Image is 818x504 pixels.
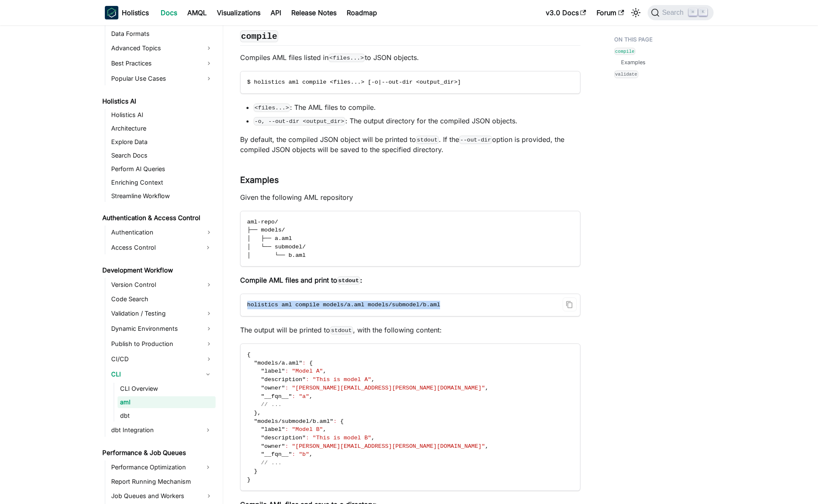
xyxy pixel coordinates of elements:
[247,252,306,259] span: │ └── b.aml
[333,418,337,425] span: :
[261,368,285,374] span: "label"
[261,393,292,400] span: "__fqn__"
[109,352,216,366] a: CI/CD
[212,6,265,19] a: Visualizations
[247,244,306,250] span: │ └── submodel/
[109,57,216,70] a: Best Practices
[109,368,200,381] a: CLI
[614,47,636,55] a: compile
[109,489,216,503] a: Job Queues and Workers
[285,385,288,391] span: :
[247,302,440,308] span: holistics aml compile models/a.aml models/submodel/b.aml
[109,72,216,85] a: Popular Use Cases
[261,401,282,408] span: // ...
[285,443,288,450] span: :
[240,134,580,155] p: By default, the compiled JSON object will be printed to . If the option is provided, the compiled...
[261,451,292,458] span: "__fqn__"
[254,410,257,416] span: }
[261,443,285,450] span: "owner"
[109,28,216,40] a: Data Formats
[240,175,580,185] h3: Examples
[105,6,149,19] a: HolisticsHolistics
[285,426,288,433] span: :
[109,177,216,188] a: Enriching Context
[309,393,312,400] span: ,
[299,451,309,458] span: "b"
[309,360,312,366] span: {
[100,264,216,276] a: Development Workflow
[200,423,216,437] button: Expand sidebar category 'dbt Integration'
[614,71,638,78] code: validate
[109,476,216,488] a: Report Running Mechanism
[118,410,216,422] a: dbt
[254,468,257,474] span: }
[285,368,288,374] span: :
[254,104,290,112] code: <files...>
[292,385,485,391] span: "[PERSON_NAME][EMAIL_ADDRESS][PERSON_NAME][DOMAIN_NAME]"
[109,322,216,335] a: Dynamic Environments
[309,451,312,458] span: ,
[100,447,216,459] a: Performance & Job Queues
[659,9,689,16] span: Search
[292,426,323,433] span: "Model B"
[109,109,216,121] a: Holistics AI
[109,423,200,437] a: dbt Integration
[96,25,223,504] nav: Docs sidebar
[614,48,636,55] code: compile
[614,70,638,78] a: validate
[109,123,216,134] a: Architecture
[299,393,309,400] span: "a"
[313,376,372,383] span: "This is model A"
[240,276,362,284] strong: Compile AML files and print to :
[689,8,697,16] kbd: ⌘
[416,136,439,144] code: stdout
[340,418,344,425] span: {
[371,435,375,441] span: ,
[240,325,580,335] p: The output will be printed to , with the following content:
[109,190,216,202] a: Streamline Workflow
[261,426,285,433] span: "label"
[118,396,216,408] a: aml
[118,383,216,395] a: CLI Overview
[254,117,345,125] code: -o, --out-dir <output_dir>
[240,52,580,63] p: Compiles AML files listed in to JSON objects.
[254,418,334,425] span: "models/submodel/b.aml"
[109,307,216,320] a: Validation / Testing
[100,95,216,107] a: Holistics AI
[292,451,295,458] span: :
[265,6,286,19] a: API
[247,477,251,483] span: }
[254,102,580,112] li: : The AML files to compile.
[182,6,212,19] a: AMQL
[109,136,216,148] a: Explore Data
[337,276,360,285] code: stdout
[286,6,342,19] a: Release Notes
[254,360,302,366] span: "models/a.aml"
[342,6,382,19] a: Roadmap
[328,54,365,62] code: <files...>
[247,79,461,85] span: $ holistics aml compile <files...> [-o|--out-dir <output_dir>]
[292,393,295,400] span: :
[261,376,306,383] span: "description"
[109,241,200,254] a: Access Control
[109,278,216,292] a: Version Control
[247,227,285,233] span: ├── models/
[109,337,216,351] a: Publish to Production
[109,293,216,305] a: Code Search
[306,376,309,383] span: :
[629,6,643,19] button: Switch between dark and light mode (currently light mode)
[621,58,646,66] a: Examples
[109,163,216,175] a: Perform AI Queries
[109,460,200,474] a: Performance Optimization
[330,326,353,335] code: stdout
[200,241,216,254] button: Expand sidebar category 'Access Control'
[302,360,306,366] span: :
[257,410,261,416] span: ,
[313,435,372,441] span: "This is model B"
[240,30,279,42] code: compile
[591,6,629,19] a: Forum
[292,368,323,374] span: "Model A"
[371,376,375,383] span: ,
[122,8,149,18] b: Holistics
[200,460,216,474] button: Expand sidebar category 'Performance Optimization'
